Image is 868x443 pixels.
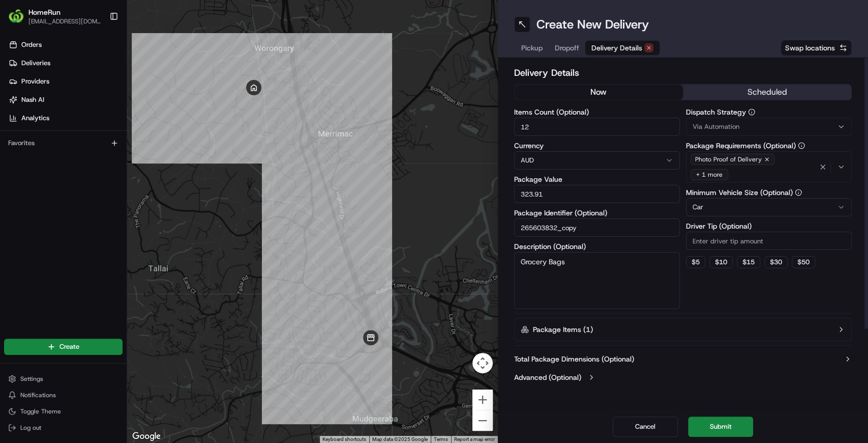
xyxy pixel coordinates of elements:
[686,189,852,196] label: Minimum Vehicle Size (Optional)
[59,342,79,351] span: Create
[21,77,49,86] span: Providers
[4,73,127,90] a: Providers
[764,256,788,268] button: $30
[686,142,852,149] label: Package Requirements (Optional)
[515,85,683,100] button: now
[21,59,50,68] span: Deliveries
[683,85,851,100] button: scheduled
[514,185,680,203] input: Enter package value
[686,118,852,136] button: Via Automation
[514,66,852,80] h2: Delivery Details
[4,388,123,402] button: Notifications
[521,43,543,53] span: Pickup
[555,43,579,53] span: Dropoff
[434,436,448,442] a: Terms
[792,256,815,268] button: $50
[4,135,123,151] div: Favorites
[4,92,127,108] a: Nash AI
[695,155,762,163] span: Photo Proof of Delivery
[591,43,642,53] span: Delivery Details
[322,436,366,443] button: Keyboard shortcuts
[514,243,680,250] label: Description (Optional)
[472,353,493,373] button: Map camera controls
[4,372,123,386] button: Settings
[28,7,61,17] button: HomeRun
[514,354,634,364] label: Total Package Dimensions (Optional)
[795,189,802,196] button: Minimum Vehicle Size (Optional)
[686,223,852,230] label: Driver Tip (Optional)
[472,410,493,431] button: Zoom out
[693,122,739,131] span: Via Automation
[748,108,755,116] button: Dispatch Strategy
[691,169,728,180] div: + 1 more
[514,118,680,136] input: Enter number of items
[130,430,163,443] a: Open this area in Google Maps (opens a new window)
[514,209,680,216] label: Package Identifier (Optional)
[4,4,105,29] button: HomeRunHomeRun[EMAIL_ADDRESS][DOMAIN_NAME]
[4,37,127,53] a: Orders
[4,404,123,419] button: Toggle Theme
[8,8,24,24] img: HomeRun
[709,256,733,268] button: $10
[514,252,680,309] textarea: Grocery Bags
[737,256,760,268] button: $15
[514,372,852,382] button: Advanced (Optional)
[686,256,705,268] button: $5
[20,391,56,399] span: Notifications
[514,372,581,382] label: Advanced (Optional)
[514,218,680,237] input: Enter package identifier
[20,375,43,383] span: Settings
[785,43,835,53] span: Swap locations
[20,424,41,432] span: Log out
[686,108,852,116] label: Dispatch Strategy
[21,40,42,49] span: Orders
[536,16,649,33] h1: Create New Delivery
[533,324,593,335] label: Package Items ( 1 )
[514,354,852,364] button: Total Package Dimensions (Optional)
[372,436,428,442] span: Map data ©2025 Google
[454,436,495,442] a: Report a map error
[472,390,493,410] button: Zoom in
[688,417,753,437] button: Submit
[28,17,101,25] button: [EMAIL_ADDRESS][DOMAIN_NAME]
[4,339,123,355] button: Create
[4,421,123,435] button: Log out
[798,142,805,149] button: Package Requirements (Optional)
[613,417,678,437] button: Cancel
[514,108,680,116] label: Items Count (Optional)
[20,407,61,416] span: Toggle Theme
[514,142,680,149] label: Currency
[4,110,127,126] a: Analytics
[4,55,127,71] a: Deliveries
[21,95,44,104] span: Nash AI
[514,318,852,341] button: Package Items (1)
[686,151,852,183] button: Photo Proof of Delivery+ 1 more
[781,40,852,56] button: Swap locations
[514,176,680,183] label: Package Value
[686,232,852,250] input: Enter driver tip amount
[21,114,49,123] span: Analytics
[130,430,163,443] img: Google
